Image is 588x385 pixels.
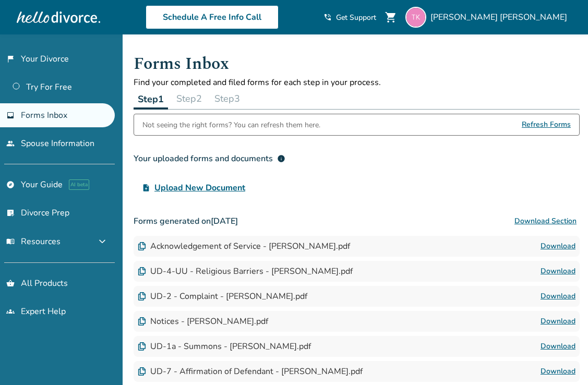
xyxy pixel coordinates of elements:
[6,209,15,217] span: list_alt_check
[6,111,15,119] span: inbox
[385,11,397,23] span: shopping_cart
[511,211,580,232] button: Download Section
[134,77,580,88] p: Find your completed and filed forms for each step in your process.
[138,292,146,300] img: Document
[138,266,353,277] div: UD-4-UU - Religious Barriers - [PERSON_NAME].pdf
[142,184,150,192] span: upload_file
[96,235,109,248] span: expand_more
[134,88,168,110] button: Step1
[138,267,146,275] img: Document
[210,88,244,109] button: Step3
[138,341,311,352] div: UD-1a - Summons - [PERSON_NAME].pdf
[522,114,571,135] span: Refresh Forms
[430,11,571,23] span: [PERSON_NAME] [PERSON_NAME]
[134,152,285,165] div: Your uploaded forms and documents
[134,211,580,232] h3: Forms generated on [DATE]
[138,316,268,327] div: Notices - [PERSON_NAME].pdf
[154,182,245,194] span: Upload New Document
[336,13,376,22] span: Get Support
[541,240,575,252] a: Download
[138,366,363,377] div: UD-7 - Affirmation of Defendant - [PERSON_NAME].pdf
[138,242,146,250] img: Document
[405,7,426,28] img: tammielkelley@gmail.com
[138,240,350,252] div: Acknowledgement of Service - [PERSON_NAME].pdf
[6,139,15,148] span: people
[138,291,307,302] div: UD-2 - Complaint - [PERSON_NAME].pdf
[6,55,15,63] span: flag_2
[541,290,575,303] a: Download
[277,154,285,163] span: info
[142,114,320,135] div: Not seeing the right forms? You can refresh them here.
[541,315,575,328] a: Download
[323,13,332,21] span: phone_in_talk
[21,110,67,121] span: Forms Inbox
[6,236,61,247] span: Resources
[138,342,146,351] img: Document
[6,181,15,189] span: explore
[323,13,376,22] a: phone_in_talkGet Support
[146,5,279,29] a: Schedule A Free Info Call
[138,367,146,376] img: Document
[69,179,89,190] span: AI beta
[536,335,588,385] iframe: Chat Widget
[134,51,580,77] h1: Forms Inbox
[138,317,146,326] img: Document
[6,307,15,316] span: groups
[6,279,15,287] span: shopping_basket
[172,88,206,109] button: Step2
[6,237,15,246] span: menu_book
[541,265,575,278] a: Download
